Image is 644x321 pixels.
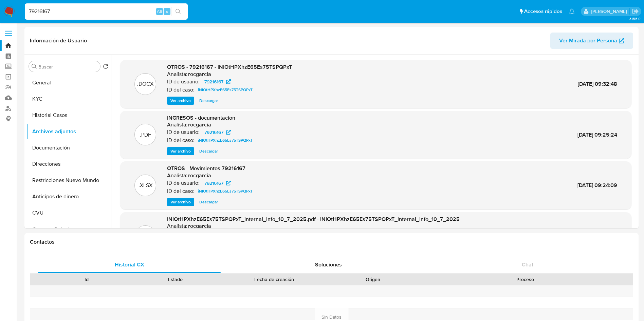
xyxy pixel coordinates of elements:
span: iNIOtHPXhzE65Es75TSPQPxT_internal_info_10_7_2025.pdf - iNIOtHPXhzE65Es75TSPQPxT_internal_info_10_... [167,215,460,223]
span: Ver Mirada por Persona [559,33,617,49]
div: Fecha de creación [225,276,324,283]
h1: Contactos [30,239,633,245]
button: Anticipos de dinero [26,188,111,205]
span: Descargar [199,148,218,155]
p: ID del caso: [167,188,195,195]
p: ID del caso: [167,137,195,144]
span: iNIOtHPXhzE65Es75TSPQPxT [198,86,253,94]
span: Historial CX [115,261,144,268]
a: Notificaciones [569,8,575,14]
span: Ver archivo [170,97,191,104]
span: Soluciones [315,261,342,268]
p: ID de usuario: [167,78,200,85]
p: .PDF [140,131,151,139]
p: Analista: [167,71,187,78]
a: iNIOtHPXhzE65Es75TSPQPxT [195,136,255,144]
button: Ver Mirada por Persona [550,33,633,49]
span: 79216167 [204,179,223,187]
span: 79216167 [204,78,223,86]
p: Analista: [167,172,187,179]
p: ID de usuario: [167,180,200,186]
p: Analista: [167,223,187,229]
p: ID del caso: [167,86,195,93]
p: ID de usuario: [167,129,200,136]
button: General [26,75,111,91]
p: .XLSX [139,182,152,189]
span: Alt [157,8,162,15]
span: iNIOtHPXhzE65Es75TSPQPxT [198,136,253,144]
button: Buscar [32,64,37,69]
div: Id [47,276,126,283]
button: Cruces y Relaciones [26,221,111,237]
input: Buscar usuario o caso... [25,7,188,16]
span: INGRESOS - documentacion [167,114,235,122]
button: Ver archivo [167,147,194,155]
span: Descargar [199,199,218,205]
button: Documentación [26,140,111,156]
button: CVU [26,205,111,221]
a: 79216167 [200,179,235,187]
h1: Información de Usuario [30,37,87,44]
button: KYC [26,91,111,107]
div: Proceso [422,276,628,283]
span: OTROS - 79216167 - iNIOtHPXhzE65Es75TSPQPxT [167,63,292,71]
h6: rocgarcia [188,121,211,128]
div: Origen [333,276,413,283]
span: OTROS - Movimientos 79216167 [167,164,245,172]
div: Estado [136,276,215,283]
button: Ver archivo [167,198,194,206]
span: [DATE] 09:32:48 [578,80,617,88]
a: 79216167 [200,78,235,86]
p: .DOCX [137,80,153,88]
span: [DATE] 09:24:09 [577,181,617,189]
a: Salir [632,8,639,15]
button: Direcciones [26,156,111,172]
h6: rocgarcia [188,172,211,179]
input: Buscar [38,64,97,70]
button: Descargar [196,147,221,155]
button: Restricciones Nuevo Mundo [26,172,111,188]
p: Analista: [167,121,187,128]
h6: rocgarcia [188,223,211,229]
p: rocio.garcia@mercadolibre.com [591,8,629,15]
button: Historial Casos [26,107,111,123]
a: 79216167 [200,128,235,136]
span: Ver archivo [170,199,191,205]
span: s [166,8,168,15]
button: Descargar [196,198,221,206]
span: [DATE] 09:25:24 [577,131,617,139]
h6: rocgarcia [188,71,211,78]
span: Accesos rápidos [524,8,562,15]
span: Descargar [199,97,218,104]
span: Chat [522,261,533,268]
button: Archivos adjuntos [26,123,111,140]
button: Volver al orden por defecto [103,64,108,71]
button: search-icon [171,7,185,16]
a: iNIOtHPXhzE65Es75TSPQPxT [195,86,255,94]
button: Ver archivo [167,97,194,105]
button: Descargar [196,97,221,105]
span: Ver archivo [170,148,191,155]
span: 79216167 [204,128,223,136]
a: iNIOtHPXhzE65Es75TSPQPxT [195,187,255,195]
span: iNIOtHPXhzE65Es75TSPQPxT [198,187,253,195]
